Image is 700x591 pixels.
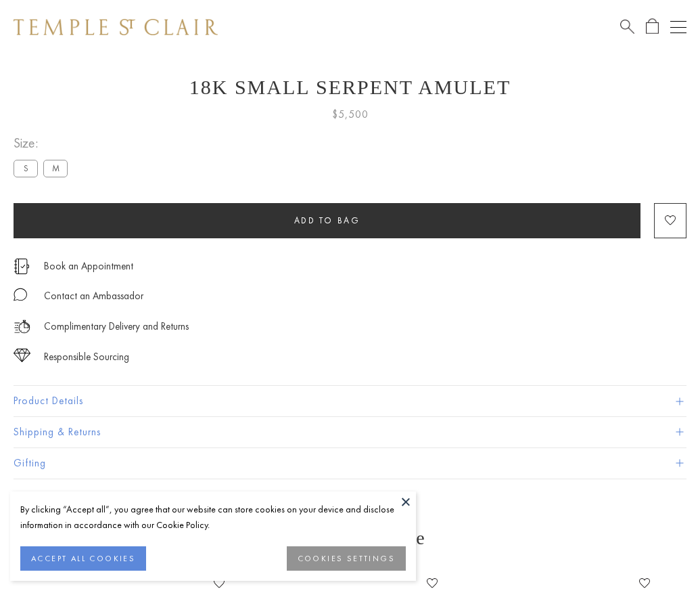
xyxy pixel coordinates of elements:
[670,19,686,35] button: Open navigation
[620,18,634,35] a: Search
[43,160,68,177] label: M
[14,160,38,177] label: S
[294,215,360,226] span: Add to bag
[44,259,133,273] a: Book an Appointment
[20,502,406,533] div: By clicking “Accept all”, you agree that our website can store cookies on your device and disclos...
[14,349,30,362] img: icon_sourcing.svg
[14,318,30,335] img: icon_delivery.svg
[14,386,686,416] button: Product Details
[332,106,369,123] span: $5,500
[44,349,129,366] div: Responsible Sourcing
[287,546,406,571] button: COOKIES SETTINGS
[14,132,73,154] span: Size:
[14,76,686,99] h1: 18K Small Serpent Amulet
[646,18,659,35] a: Open Shopping Bag
[14,259,30,274] img: icon_appointment.svg
[44,318,189,335] p: Complimentary Delivery and Returns
[14,417,686,447] button: Shipping & Returns
[14,203,640,238] button: Add to bag
[14,288,27,301] img: MessageIcon-01_2.svg
[20,546,146,571] button: ACCEPT ALL COOKIES
[14,448,686,479] button: Gifting
[14,19,218,35] img: Temple St. Clair
[44,288,143,305] div: Contact an Ambassador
